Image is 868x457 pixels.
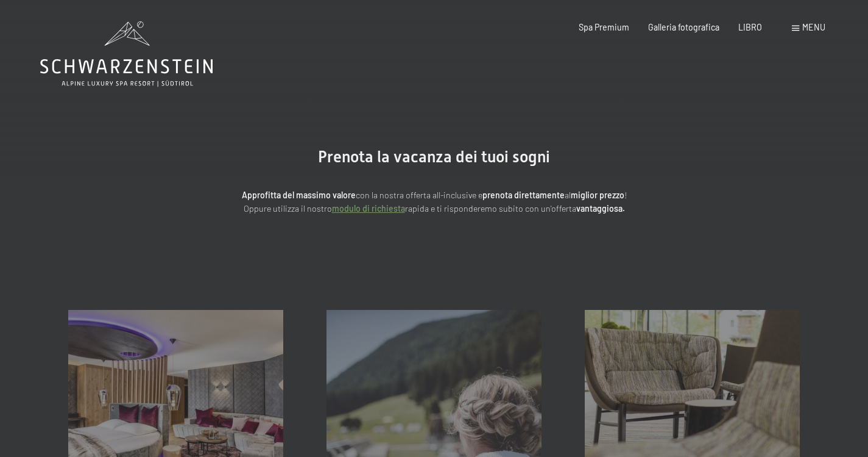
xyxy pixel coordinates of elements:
font: con la nostra offerta all-inclusive e [356,190,482,200]
a: modulo di richiesta [332,203,405,214]
font: menu [802,22,825,32]
font: vantaggiosa. [576,203,625,214]
a: LIBRO [738,22,762,32]
font: ! [624,190,627,200]
font: miglior prezzo [571,190,624,200]
a: Galleria fotografica [648,22,719,32]
a: Spa Premium [579,22,629,32]
font: prenota direttamente [482,190,565,200]
font: rapida e ti risponderemo subito con un'offerta [405,203,576,214]
font: Prenota la vacanza dei tuoi sogni [318,148,550,166]
font: Approfitta del massimo valore [242,190,356,200]
font: Oppure utilizza il nostro [244,203,332,214]
font: al [565,190,571,200]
